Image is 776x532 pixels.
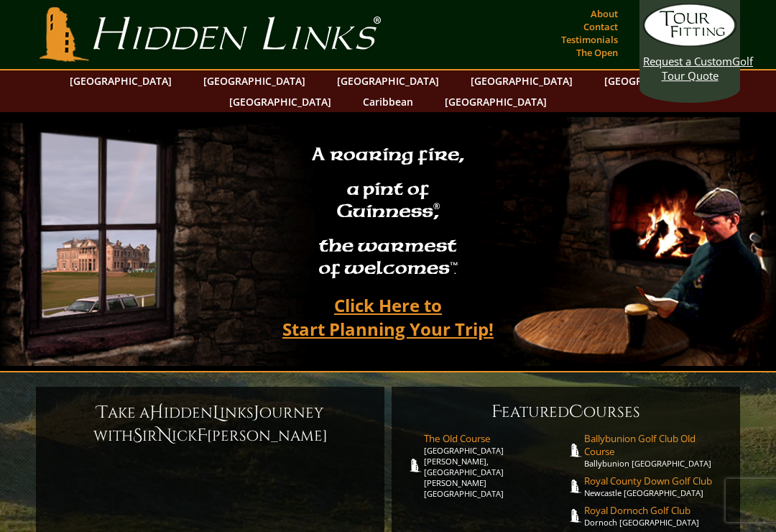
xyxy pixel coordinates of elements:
[584,504,726,528] a: Royal Dornoch Golf ClubDornoch [GEOGRAPHIC_DATA]
[213,401,220,424] span: L
[356,91,420,112] a: Caribbean
[149,401,164,424] span: H
[643,54,732,68] span: Request a Custom
[491,400,502,423] span: F
[573,42,622,63] a: The Open
[63,70,179,91] a: [GEOGRAPHIC_DATA]
[222,91,338,112] a: [GEOGRAPHIC_DATA]
[584,474,726,498] a: Royal County Down Golf ClubNewcastle [GEOGRAPHIC_DATA]
[584,432,726,458] span: Ballybunion Golf Club Old Course
[643,4,736,83] a: Request a CustomGolf Tour Quote
[424,432,566,499] a: The Old Course[GEOGRAPHIC_DATA][PERSON_NAME], [GEOGRAPHIC_DATA][PERSON_NAME] [GEOGRAPHIC_DATA]
[50,401,370,447] h6: ake a idden inks ourney with ir ick [PERSON_NAME]
[438,91,554,112] a: [GEOGRAPHIC_DATA]
[406,400,726,423] h6: eatured ourses
[97,401,108,424] span: T
[580,17,622,37] a: Contact
[558,29,622,50] a: Testimonials
[196,70,313,91] a: [GEOGRAPHIC_DATA]
[597,70,713,91] a: [GEOGRAPHIC_DATA]
[254,401,259,424] span: J
[584,474,726,487] span: Royal County Down Golf Club
[157,424,172,447] span: N
[463,70,580,91] a: [GEOGRAPHIC_DATA]
[569,400,583,423] span: C
[197,424,207,447] span: F
[268,288,508,346] a: Click Here toStart Planning Your Trip!
[584,504,726,517] span: Royal Dornoch Golf Club
[587,4,622,24] a: About
[133,424,142,447] span: S
[424,432,566,445] span: The Old Course
[330,70,446,91] a: [GEOGRAPHIC_DATA]
[584,432,726,469] a: Ballybunion Golf Club Old CourseBallybunion [GEOGRAPHIC_DATA]
[302,137,474,288] h2: A roaring fire, a pint of Guinness , the warmest of welcomes™.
